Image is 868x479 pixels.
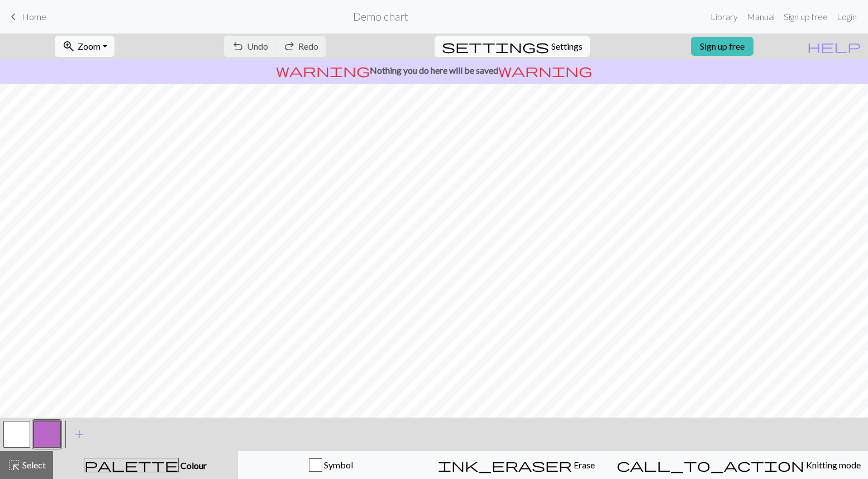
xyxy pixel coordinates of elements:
[442,40,549,53] i: Settings
[84,457,178,473] span: palette
[617,457,804,473] span: call_to_action
[435,36,590,57] button: SettingsSettings
[832,6,861,28] a: Login
[779,6,832,28] a: Sign up free
[609,451,868,479] button: Knitting mode
[442,39,549,54] span: settings
[691,37,753,56] a: Sign up free
[438,457,572,473] span: ink_eraser
[551,40,583,53] span: Settings
[706,6,742,28] a: Library
[423,451,609,479] button: Erase
[353,10,408,23] h2: Demo chart
[7,7,46,26] a: Home
[742,6,779,28] a: Manual
[4,64,864,77] p: Nothing you do here will be saved
[276,63,370,78] span: warning
[73,427,86,442] span: add
[22,11,46,22] span: Home
[807,39,861,54] span: help
[21,459,46,470] span: Select
[7,457,21,473] span: highlight_alt
[78,41,101,51] span: Zoom
[804,459,861,470] span: Knitting mode
[572,459,595,470] span: Erase
[238,451,424,479] button: Symbol
[55,36,115,57] button: Zoom
[322,459,353,470] span: Symbol
[53,451,238,479] button: Colour
[498,63,592,78] span: warning
[7,9,20,25] span: keyboard_arrow_left
[179,460,207,471] span: Colour
[62,39,75,54] span: zoom_in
